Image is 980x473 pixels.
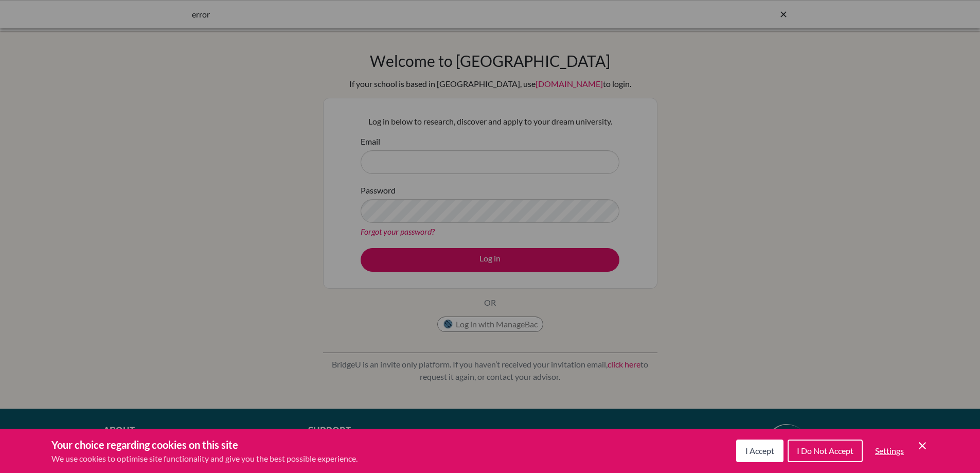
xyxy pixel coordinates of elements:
[916,440,929,452] button: Save and close
[797,446,853,456] span: I Do Not Accept
[51,437,358,452] h3: Your choice regarding cookies on this site
[51,452,358,465] p: We use cookies to optimise site functionality and give you the best possible experience.
[736,440,783,462] button: I Accept
[875,446,904,456] span: Settings
[745,446,774,456] span: I Accept
[867,441,912,461] button: Settings
[788,440,863,462] button: I Do Not Accept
